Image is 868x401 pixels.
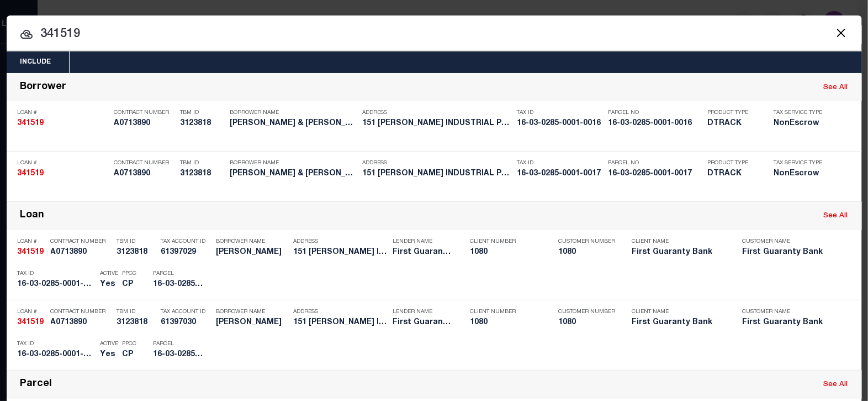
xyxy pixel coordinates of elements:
[216,238,288,245] p: Borrower Name
[20,378,52,391] div: Parcel
[18,270,95,277] p: Tax ID
[18,170,44,178] strong: 341519
[20,210,45,222] div: Loan
[117,318,156,327] h5: 3123818
[18,169,109,179] h5: 341519
[154,280,203,289] h5: 16-03-0285-0001-0017
[161,238,211,245] p: Tax Account ID
[100,341,119,347] p: Active
[51,309,112,315] p: Contract Number
[470,238,542,245] p: Client Number
[559,309,616,315] p: Customer Number
[51,318,112,327] h5: A0713890
[363,110,512,116] p: Address
[114,160,175,166] p: Contract Number
[18,248,45,257] h5: 341519
[18,119,109,128] h5: 341519
[774,169,829,179] h5: NonEscrow
[708,169,758,179] h5: DTRACK
[824,381,848,388] a: See All
[18,119,44,127] strong: 341519
[774,160,829,166] p: Tax Service Type
[824,84,848,91] a: See All
[743,318,837,327] h5: First Guaranty Bank
[18,350,95,360] h5: 16-03-0285-0001-0016
[18,160,109,166] p: Loan #
[363,169,512,179] h5: 151 ROBERT C BYRD INDUSTRIAL PA...
[608,110,702,116] p: Parcel No
[154,350,203,360] h5: 16-03-0285-0001-0016
[7,25,862,44] input: Start typing...
[216,248,288,257] h5: JEFFREY KIESS
[100,350,117,360] h5: Yes
[393,318,454,327] h5: First Guaranty Bank
[470,318,542,327] h5: 1080
[363,119,512,128] h5: 151 ROBERT C BYRD INDUSTRIAL PA...
[294,309,388,315] p: Address
[181,169,225,179] h5: 3123818
[632,248,726,257] h5: First Guaranty Bank
[51,238,112,245] p: Contract Number
[774,119,829,128] h5: NonEscrow
[230,169,357,179] h5: Jeffrey & Sharon Kiess
[294,318,388,327] h5: 151 ROBERT C BYRD INDUSTRIAL PA...
[18,238,45,245] p: Loan #
[708,119,758,128] h5: DTRACK
[18,248,44,256] strong: 341519
[608,119,702,128] h5: 16-03-0285-0001-0016
[18,309,45,315] p: Loan #
[100,270,119,277] p: Active
[743,238,837,245] p: Customer Name
[123,350,137,360] h5: CP
[114,110,175,116] p: Contract Number
[824,212,848,220] a: See All
[559,248,614,257] h5: 1080
[363,160,512,166] p: Address
[517,110,603,116] p: Tax ID
[517,160,603,166] p: Tax ID
[230,160,357,166] p: Borrower Name
[123,341,137,347] p: PPCC
[117,248,156,257] h5: 3123818
[117,309,156,315] p: TBM ID
[181,160,225,166] p: TBM ID
[161,309,211,315] p: Tax Account ID
[743,248,837,257] h5: First Guaranty Bank
[161,248,211,257] h5: 61397029
[20,81,67,94] div: Borrower
[608,169,702,179] h5: 16-03-0285-0001-0017
[100,280,117,289] h5: Yes
[708,160,758,166] p: Product Type
[18,110,109,116] p: Loan #
[181,119,225,128] h5: 3123818
[18,318,45,327] h5: 341519
[517,119,603,128] h5: 16-03-0285-0001-0016
[123,280,137,289] h5: CP
[294,248,388,257] h5: 151 ROBERT C BYRD INDUSTRIAL PA...
[216,318,288,327] h5: JEFFREY KIESS
[708,110,758,116] p: Product Type
[470,309,542,315] p: Client Number
[18,341,95,347] p: Tax ID
[18,280,95,289] h5: 16-03-0285-0001-0017
[294,238,388,245] p: Address
[774,110,829,116] p: Tax Service Type
[18,319,44,326] strong: 341519
[181,110,225,116] p: TBM ID
[632,238,726,245] p: Client Name
[230,119,357,128] h5: Jeffrey & Sharon Kiess
[393,309,454,315] p: Lender Name
[632,309,726,315] p: Client Name
[123,270,137,277] p: PPCC
[161,318,211,327] h5: 61397030
[114,169,175,179] h5: A0713890
[834,25,849,40] button: Close
[393,248,454,257] h5: First Guaranty Bank
[470,248,542,257] h5: 1080
[393,238,454,245] p: Lender Name
[51,248,112,257] h5: A0713890
[154,341,203,347] p: Parcel
[154,270,203,277] p: Parcel
[559,318,614,327] h5: 1080
[743,309,837,315] p: Customer Name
